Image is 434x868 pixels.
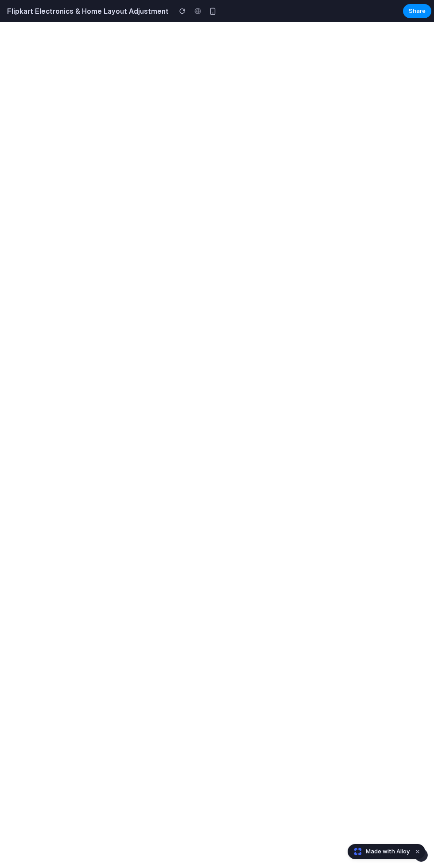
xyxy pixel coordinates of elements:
span: Share [409,7,426,16]
button: Dismiss watermark [412,846,423,857]
span: Made with Alloy [366,847,410,856]
h2: Flipkart Electronics & Home Layout Adjustment [4,6,169,16]
button: Share [403,4,431,18]
a: Made with Alloy [348,847,411,856]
